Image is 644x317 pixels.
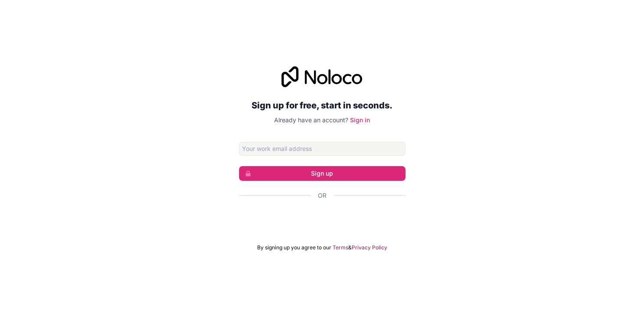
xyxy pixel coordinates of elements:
span: & [348,244,352,251]
h2: Sign up for free, start in seconds. [239,98,405,113]
a: Sign in [350,116,370,124]
span: Already have an account? [274,116,348,124]
button: Sign up [239,166,405,181]
a: Privacy Policy [352,244,387,251]
input: Email address [239,142,405,156]
span: Or [318,191,327,200]
a: Terms [333,244,348,251]
iframe: زر تسجيل الدخول باستخدام حساب Google [235,209,410,229]
div: تسجيل الدخول باستخدام حساب Google (يفتح الرابط في علامة تبويب جديدة) [239,209,405,229]
span: By signing up you agree to our [257,244,331,251]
